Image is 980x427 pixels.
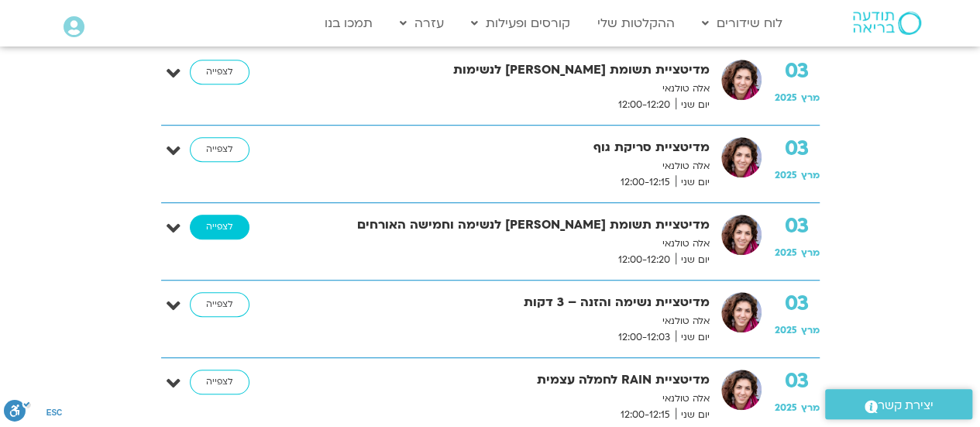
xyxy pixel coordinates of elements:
span: 12:00-12:03 [613,329,676,346]
span: יום שני [676,252,710,268]
a: לצפייה [190,60,249,84]
a: קורסים ופעילות [463,9,578,38]
span: מרץ [801,401,820,414]
p: אלה טולנאי [303,313,710,329]
span: 12:00-12:15 [615,407,676,423]
a: לצפייה [190,370,249,394]
span: מרץ [801,169,820,181]
strong: מדיטציית RAIN לחמלה עצמית [303,370,710,391]
strong: מדיטציית תשומת [PERSON_NAME] לנשימה וחמישה האורחים [303,215,710,236]
strong: מדיטציית נשימה והזנה – 3 דקות [303,292,710,313]
p: אלה טולנאי [303,81,710,97]
a: עזרה [392,9,452,38]
span: יצירת קשר [878,395,934,416]
span: יום שני [676,329,710,346]
span: יום שני [676,174,710,191]
a: לצפייה [190,215,249,239]
strong: 03 [775,137,820,160]
a: יצירת קשר [825,389,972,419]
p: אלה טולנאי [303,158,710,174]
span: יום שני [676,407,710,423]
strong: 03 [775,292,820,315]
a: לוח שידורים [694,9,790,38]
a: לצפייה [190,137,249,162]
a: לצפייה [190,292,249,317]
span: מרץ [801,91,820,104]
span: יום שני [676,97,710,113]
img: תודעה בריאה [853,12,921,35]
span: 2025 [775,324,797,336]
span: 12:00-12:20 [613,252,676,268]
strong: מדיטציית תשומת [PERSON_NAME] לנשימות [303,60,710,81]
span: מרץ [801,246,820,259]
span: מרץ [801,324,820,336]
span: 2025 [775,246,797,259]
span: 12:00-12:20 [613,97,676,113]
strong: מדיטציית סריקת גוף [303,137,710,158]
p: אלה טולנאי [303,236,710,252]
strong: 03 [775,370,820,393]
strong: 03 [775,215,820,238]
span: 12:00-12:15 [615,174,676,191]
span: 2025 [775,401,797,414]
a: תמכו בנו [317,9,380,38]
span: 2025 [775,91,797,104]
a: ההקלטות שלי [590,9,683,38]
strong: 03 [775,60,820,83]
span: 2025 [775,169,797,181]
p: אלה טולנאי [303,391,710,407]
